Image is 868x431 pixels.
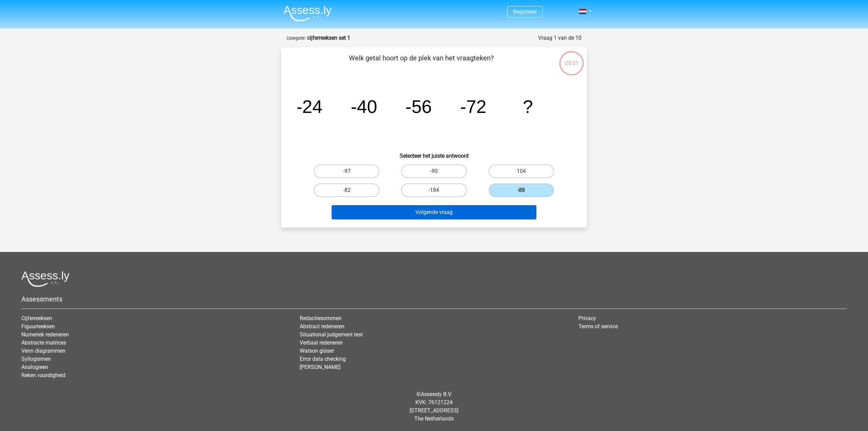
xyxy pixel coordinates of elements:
a: Verbaal redeneren [300,339,343,346]
tspan: -40 [351,96,377,117]
button: Volgende vraag [332,205,537,219]
a: Registreer [513,8,537,15]
label: 104 [489,164,554,178]
label: -82 [314,183,379,197]
tspan: ? [523,96,533,117]
tspan: -56 [406,96,432,117]
strong: cijferreeksen set 1 [307,35,350,41]
tspan: -24 [296,96,322,117]
a: Privacy [578,315,596,321]
a: Figuurreeksen [21,323,55,330]
label: -90 [401,164,467,178]
label: -88 [489,183,554,197]
a: Cijferreeksen [21,315,52,321]
div: © KVK: 76121224 [STREET_ADDRESS] The Netherlands [16,385,852,428]
a: Redactiesommen [300,315,341,321]
img: Assessly logo [21,271,70,287]
a: Numeriek redeneren [21,331,69,338]
p: Welk getal hoort op de plek van het vraagteken? [292,53,551,73]
a: Terms of service [578,323,618,330]
a: Situational judgement test [300,331,363,338]
a: Reken vaardigheid [21,372,65,378]
a: Assessly B.V. [421,391,452,397]
label: -97 [314,164,379,178]
a: Syllogismen [21,356,51,362]
h5: Assessments [21,295,847,303]
label: -184 [401,183,467,197]
a: Error data checking [300,356,346,362]
a: Watson glaser [300,348,334,354]
img: Assessly [283,5,332,21]
h6: Selecteer het juiste antwoord [292,147,576,159]
div: Vraag 1 van de 10 [538,34,581,42]
a: Abstracte matrices [21,339,66,346]
small: Categorie: [287,36,306,41]
a: Analogieen [21,364,48,370]
a: Venn diagrammen [21,348,65,354]
a: [PERSON_NAME] [300,364,340,370]
a: Abstract redeneren [300,323,344,330]
tspan: -72 [460,96,487,117]
div: 05:31 [559,51,584,67]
